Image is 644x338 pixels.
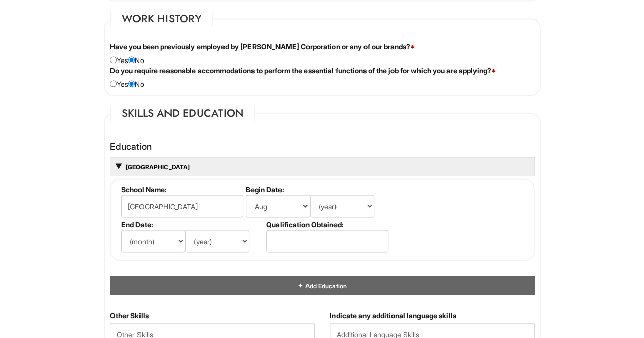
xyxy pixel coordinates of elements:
label: Other Skills [110,310,149,320]
legend: Work History [110,11,213,26]
label: Do you require reasonable accommodations to perform the essential functions of the job for which ... [110,66,496,76]
a: [GEOGRAPHIC_DATA] [125,163,190,170]
label: End Date: [121,220,262,228]
label: Indicate any additional language skills [330,310,456,320]
h4: Education [110,141,535,151]
a: Add Education [297,282,346,289]
legend: Skills and Education [110,106,255,121]
div: Yes No [102,66,542,89]
span: Add Education [304,282,346,289]
label: Qualification Obtained: [266,220,387,228]
div: Yes No [102,42,542,66]
label: Have you been previously employed by [PERSON_NAME] Corporation or any of our brands? [110,42,415,52]
label: Begin Date: [246,185,387,193]
label: School Name: [121,185,242,193]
